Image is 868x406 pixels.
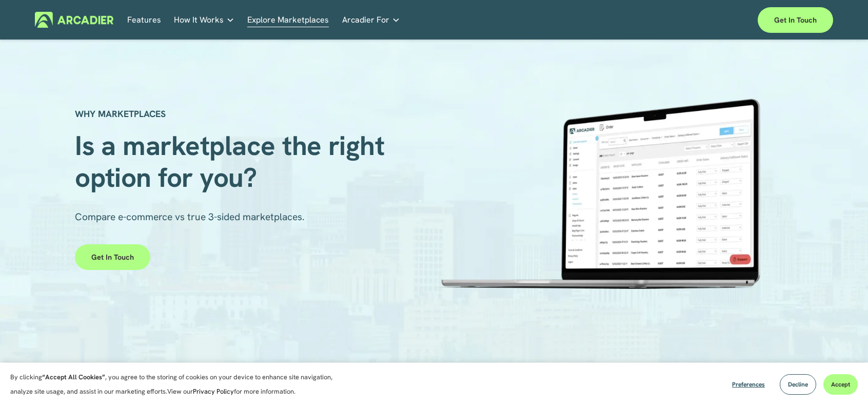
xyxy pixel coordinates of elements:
[42,373,105,381] strong: “Accept All Cookies”
[75,244,150,270] a: Get in touch
[75,210,305,223] span: Compare e-commerce vs true 3-sided marketplaces.
[780,374,816,395] button: Decline
[342,12,400,28] a: folder dropdown
[758,7,833,33] a: Get in touch
[127,12,161,28] a: Features
[35,12,113,28] img: Arcadier
[10,370,344,399] p: By clicking , you agree to the storing of cookies on your device to enhance site navigation, anal...
[724,374,773,395] button: Preferences
[174,12,234,28] a: folder dropdown
[831,380,850,389] span: Accept
[247,12,329,28] a: Explore Marketplaces
[342,13,389,27] span: Arcadier For
[732,380,765,389] span: Preferences
[823,374,858,395] button: Accept
[193,387,234,396] a: Privacy Policy
[75,108,166,120] strong: WHY MARKETPLACES
[75,128,391,195] span: Is a marketplace the right option for you?
[788,380,808,389] span: Decline
[174,13,224,27] span: How It Works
